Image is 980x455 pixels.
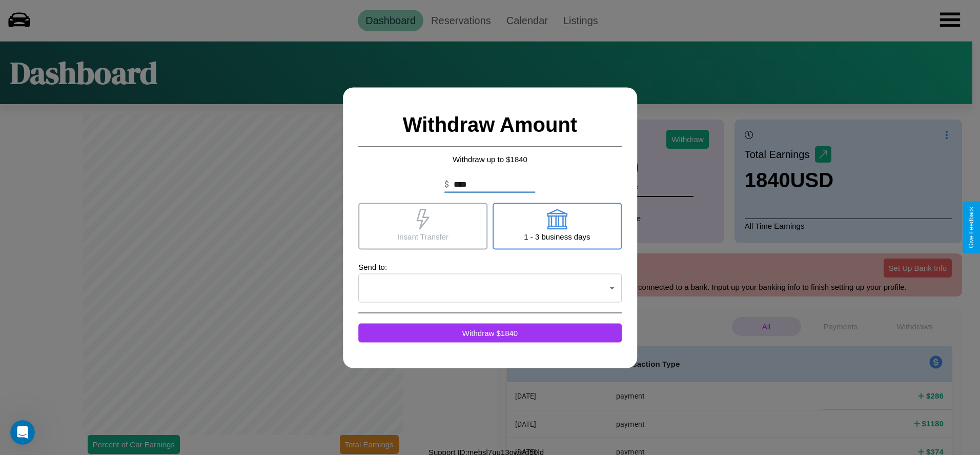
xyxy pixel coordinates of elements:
[10,420,35,445] iframe: Intercom live chat
[524,229,590,243] p: 1 - 3 business days
[444,178,449,190] p: $
[358,323,622,342] button: Withdraw $1840
[358,260,622,273] p: Send to:
[358,152,622,166] p: Withdraw up to $ 1840
[968,207,975,248] div: Give Feedback
[358,103,622,147] h2: Withdraw Amount
[397,229,448,243] p: Insant Transfer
